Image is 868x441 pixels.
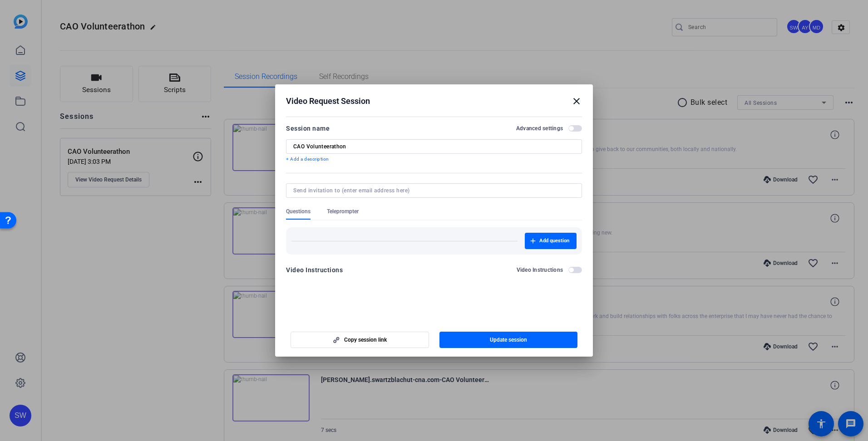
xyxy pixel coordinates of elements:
[286,96,582,107] div: Video Request Session
[490,336,527,343] span: Update session
[525,233,577,249] button: Add question
[286,208,311,215] span: Questions
[293,143,575,150] input: Enter Session Name
[327,208,359,215] span: Teleprompter
[293,187,571,194] input: Send invitation to (enter email address here)
[286,123,330,134] div: Session name
[516,125,563,132] h2: Advanced settings
[439,332,578,348] button: Update session
[571,96,582,107] mat-icon: close
[517,266,563,274] h2: Video Instructions
[539,237,569,245] span: Add question
[344,336,387,343] span: Copy session link
[286,156,582,163] p: + Add a description
[286,265,343,275] div: Video Instructions
[291,332,429,348] button: Copy session link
